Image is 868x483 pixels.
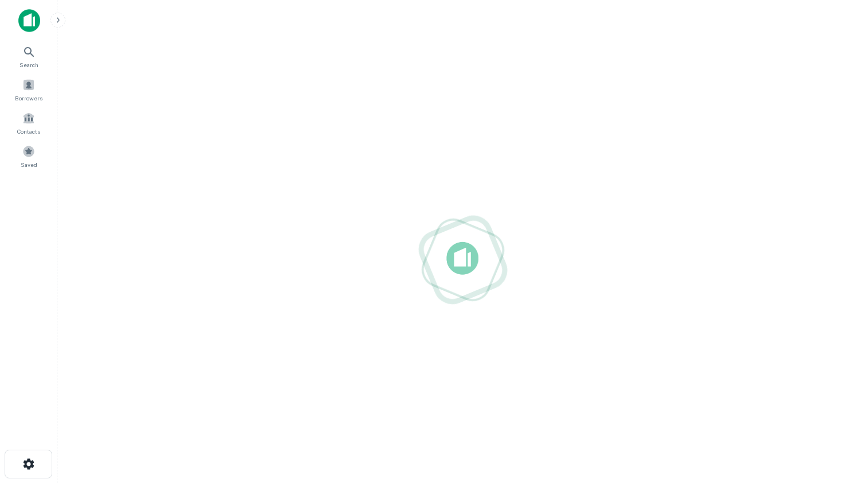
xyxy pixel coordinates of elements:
span: Search [20,60,38,69]
a: Borrowers [3,74,54,105]
img: capitalize-icon.png [18,9,40,32]
a: Saved [3,141,54,172]
a: Search [3,41,54,72]
a: Contacts [3,107,54,138]
span: Saved [21,160,37,169]
span: Borrowers [15,94,42,103]
span: Contacts [17,127,40,136]
iframe: Chat Widget [811,391,868,446]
